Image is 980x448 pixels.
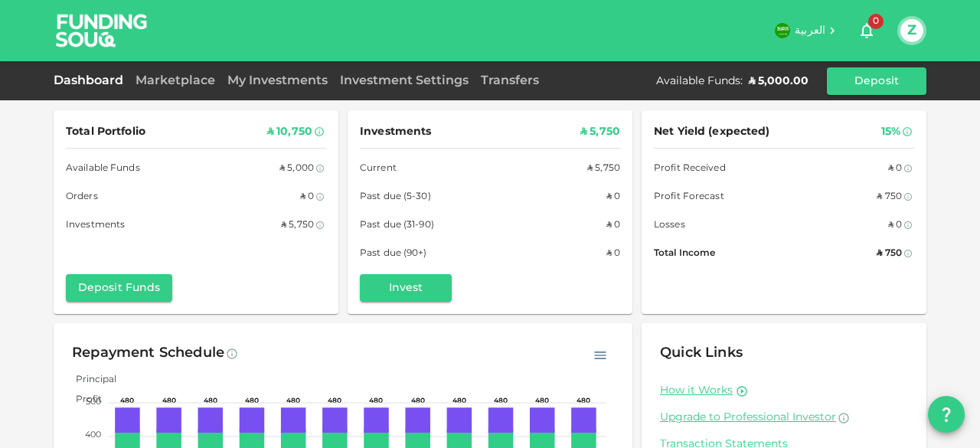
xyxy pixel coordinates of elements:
[606,217,620,234] div: ʢ 0
[888,161,902,177] div: ʢ 0
[868,14,884,29] span: 0
[654,161,726,177] span: Profit Received
[475,75,545,87] a: Transfers
[300,189,314,205] div: ʢ 0
[267,123,312,142] div: ʢ 10,750
[64,395,102,404] span: Profit
[360,189,431,205] span: Past due (5-30)
[749,74,808,89] div: ʢ 5,000.00
[360,246,427,262] span: Past due (90+)
[54,75,129,87] a: Dashboard
[877,246,902,262] div: ʢ 750
[580,123,620,142] div: ʢ 5,750
[654,123,770,142] span: Net Yield (expected)
[360,161,397,177] span: Current
[66,123,145,142] span: Total Portfolio
[281,217,314,234] div: ʢ 5,750
[66,161,140,177] span: Available Funds
[881,123,900,142] div: 15%
[587,161,620,177] div: ʢ 5,750
[660,346,743,360] span: Quick Links
[85,431,101,439] tspan: 400
[360,274,452,302] button: Invest
[660,384,733,398] a: How it Works
[221,75,334,87] a: My Investments
[851,15,882,46] button: 0
[66,189,98,205] span: Orders
[654,246,715,262] span: Total Income
[360,217,434,234] span: Past due (31-90)
[66,217,125,234] span: Investments
[64,375,116,384] span: Principal
[86,398,101,406] tspan: 500
[660,410,908,425] a: Upgrade to Professional Investor
[656,74,743,89] div: Available Funds :
[334,75,475,87] a: Investment Settings
[72,342,224,366] div: Repayment Schedule
[795,25,825,36] span: العربية
[129,75,221,87] a: Marketplace
[654,217,685,234] span: Losses
[928,396,965,433] button: question
[66,274,172,302] button: Deposit Funds
[775,23,790,38] img: flag-sa.b9a346574cdc8950dd34b50780441f57.svg
[900,19,923,42] button: Z
[654,189,724,205] span: Profit Forecast
[279,161,314,177] div: ʢ 5,000
[606,189,620,205] div: ʢ 0
[360,123,431,142] span: Investments
[606,246,620,262] div: ʢ 0
[660,412,836,423] span: Upgrade to Professional Investor
[827,67,926,95] button: Deposit
[877,189,902,205] div: ʢ 750
[888,217,902,234] div: ʢ 0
